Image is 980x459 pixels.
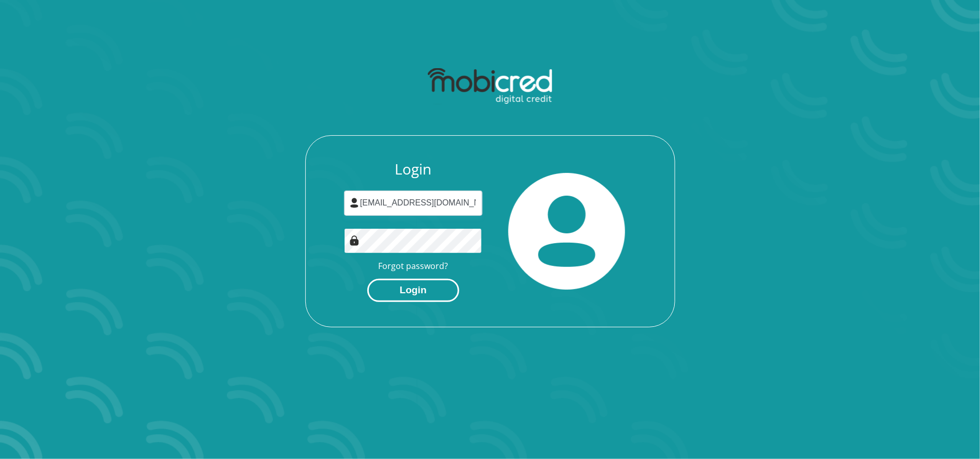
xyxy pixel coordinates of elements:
[349,198,360,208] img: user-icon image
[378,260,448,272] a: Forgot password?
[349,235,360,246] img: Image
[428,68,552,104] img: mobicred logo
[344,191,483,216] input: Username
[367,279,459,302] button: Login
[344,161,483,178] h3: Login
